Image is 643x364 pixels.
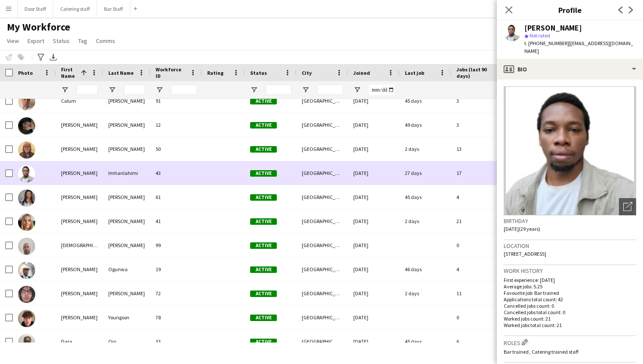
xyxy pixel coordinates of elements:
[61,86,69,94] button: Open Filter Menu
[530,32,550,39] span: Not rated
[405,70,424,76] span: Last job
[103,113,150,137] div: [PERSON_NAME]
[56,185,103,209] div: [PERSON_NAME]
[103,89,150,113] div: [PERSON_NAME]
[297,185,348,209] div: [GEOGRAPHIC_DATA]
[451,233,507,257] div: 0
[156,86,163,94] button: Open Filter Menu
[504,217,636,225] h3: Birthday
[56,330,103,353] div: Dara
[297,330,348,353] div: [GEOGRAPHIC_DATA]
[103,161,150,185] div: Imhanlahimi
[524,24,582,32] div: [PERSON_NAME]
[250,146,277,153] span: Active
[207,70,224,76] span: Rating
[103,209,150,233] div: [PERSON_NAME]
[348,161,400,185] div: [DATE]
[504,226,540,232] span: [DATE] (29 years)
[150,233,202,257] div: 99
[456,66,492,79] span: Jobs (last 90 days)
[92,35,119,46] a: Comms
[369,85,395,95] input: Joined Filter Input
[18,165,35,183] img: Cassidy Imhanlahimi
[150,209,202,233] div: 41
[348,281,400,305] div: [DATE]
[497,4,643,15] h3: Profile
[77,85,98,95] input: First Name Filter Input
[400,185,451,209] div: 45 days
[7,21,70,34] span: My Workforce
[297,89,348,113] div: [GEOGRAPHIC_DATA]
[250,218,277,225] span: Active
[150,161,202,185] div: 43
[108,86,116,94] button: Open Filter Menu
[56,281,103,305] div: [PERSON_NAME]
[24,35,48,46] a: Export
[497,59,643,80] div: Bio
[400,113,451,137] div: 49 days
[451,330,507,353] div: 6
[53,37,70,45] span: Status
[400,281,451,305] div: 2 days
[504,86,636,215] img: Crew avatar or photo
[504,277,636,283] p: First experience: [DATE]
[250,315,277,321] span: Active
[451,257,507,281] div: 4
[56,161,103,185] div: [PERSON_NAME]
[3,35,22,46] a: View
[250,194,277,201] span: Active
[108,70,134,76] span: Last Name
[504,338,636,347] h3: Roles
[504,322,636,328] p: Worked jobs total count: 21
[75,35,91,46] a: Tag
[348,330,400,353] div: [DATE]
[53,0,97,17] button: Catering staff
[400,209,451,233] div: 2 days
[524,40,633,54] span: | [EMAIL_ADDRESS][DOMAIN_NAME]
[150,113,202,137] div: 12
[353,86,361,94] button: Open Filter Menu
[250,86,258,94] button: Open Filter Menu
[250,170,277,177] span: Active
[451,89,507,113] div: 3
[250,291,277,297] span: Active
[400,137,451,161] div: 2 days
[18,286,35,303] img: Connor Fowles
[150,89,202,113] div: 91
[250,339,277,345] span: Active
[156,66,187,79] span: Workforce ID
[103,185,150,209] div: [PERSON_NAME]
[150,137,202,161] div: 50
[171,85,197,95] input: Workforce ID Filter Input
[451,113,507,137] div: 3
[103,233,150,257] div: [PERSON_NAME]
[297,209,348,233] div: [GEOGRAPHIC_DATA]
[266,85,291,95] input: Status Filter Input
[317,85,343,95] input: City Filter Input
[7,37,19,45] span: View
[400,330,451,353] div: 45 days
[348,306,400,329] div: [DATE]
[619,198,636,215] div: Open photos pop-in
[78,37,87,45] span: Tag
[124,85,145,95] input: Last Name Filter Input
[504,303,636,309] p: Cancelled jobs count: 0
[18,190,35,207] img: Charley Craig
[150,306,202,329] div: 78
[18,117,35,135] img: Cameron Miller
[348,185,400,209] div: [DATE]
[97,0,130,17] button: Bar Staff
[297,306,348,329] div: [GEOGRAPHIC_DATA]
[348,209,400,233] div: [DATE]
[302,70,312,76] span: City
[18,70,33,76] span: Photo
[103,137,150,161] div: [PERSON_NAME]
[250,98,277,104] span: Active
[61,66,77,79] span: First Name
[400,257,451,281] div: 46 days
[56,233,103,257] div: [DEMOGRAPHIC_DATA]
[302,86,309,94] button: Open Filter Menu
[150,257,202,281] div: 19
[451,209,507,233] div: 21
[18,214,35,231] img: Chloe Rennie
